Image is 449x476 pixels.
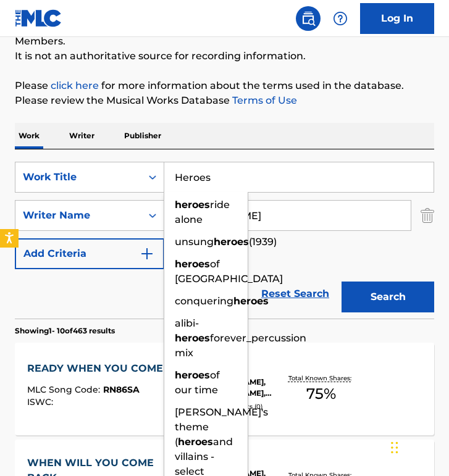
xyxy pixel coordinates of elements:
strong: heroes [175,332,210,344]
div: Help [328,6,353,31]
img: 9d2ae6d4665cec9f34b9.svg [140,246,154,261]
a: READY WHEN YOU COMEMLC Song Code:RN86SAISWC:Writers (4)[PERSON_NAME], [PERSON_NAME], [PERSON_NAME... [15,343,434,435]
span: forever_percussion mix [175,332,306,359]
span: unsung [175,236,214,248]
p: Total Known Shares: [288,374,355,383]
a: Terms of Use [230,94,297,106]
p: Showing 1 - 10 of 463 results [15,325,115,336]
p: It is not an authoritative source for recording information. [15,49,434,64]
strong: heroes [214,236,249,248]
img: search [301,11,316,26]
span: alibi- [175,317,199,329]
strong: heroes [175,199,210,211]
a: Reset Search [255,280,335,307]
p: Publisher [120,123,165,149]
button: Search [342,282,434,312]
span: MLC Song Code : [27,384,103,395]
p: Writer [65,123,98,149]
img: MLC Logo [15,9,62,27]
img: Delete Criterion [421,200,434,231]
span: 75 % [306,383,336,405]
span: [PERSON_NAME]'s theme ( [175,406,268,448]
a: Log In [360,3,434,34]
a: Public Search [296,6,321,31]
p: Please for more information about the terms used in the database. [15,78,434,93]
span: ISWC : [27,396,56,407]
img: help [333,11,348,26]
span: RN86SA [103,384,140,395]
span: (1939) [249,236,277,248]
iframe: Chat Widget [387,417,449,476]
strong: heroes [175,369,210,381]
strong: heroes [178,436,213,448]
div: READY WHEN YOU COME [27,361,169,376]
button: Add Criteria [15,238,164,269]
a: click here [51,80,99,91]
form: Search Form [15,162,434,319]
div: Drag [391,429,398,466]
div: Work Title [23,170,134,185]
p: Work [15,123,43,149]
strong: heroes [175,258,210,270]
div: Writer Name [23,208,134,223]
span: conquering [175,295,233,307]
strong: heroes [233,295,269,307]
p: Please review the Musical Works Database [15,93,434,108]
